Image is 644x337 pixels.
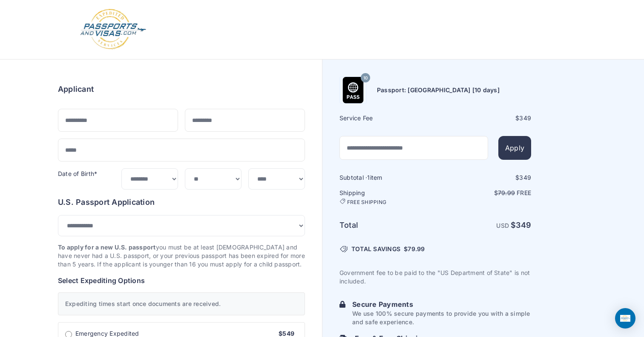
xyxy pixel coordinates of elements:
span: $549 [279,330,294,337]
h6: Passport: [GEOGRAPHIC_DATA] [10 days] [377,86,500,94]
span: 79.99 [408,245,425,252]
div: $ [436,173,531,182]
div: Open Intercom Messenger [615,308,635,329]
img: Logo [79,8,147,51]
div: $ [436,114,531,122]
h6: Total [339,219,434,231]
h6: Applicant [58,83,94,95]
p: We use 100% secure payments to provide you with a simple and safe experience. [352,309,531,326]
button: Apply [498,136,531,160]
p: you must be at least [DEMOGRAPHIC_DATA] and have never had a U.S. passport, or your previous pass... [58,243,305,269]
h6: Secure Payments [352,299,531,309]
h6: U.S. Passport Application [58,196,305,208]
h6: Service Fee [339,114,434,122]
h6: Shipping [339,189,434,206]
span: 349 [519,174,531,181]
span: 349 [516,221,531,229]
img: Product Name [340,77,366,103]
p: $ [436,189,531,197]
span: TOTAL SAVINGS [351,245,400,253]
span: 79.99 [498,189,515,196]
p: Government fee to be paid to the "US Department of State" is not included. [339,269,531,286]
h6: Subtotal · item [339,173,434,182]
h6: Select Expediting Options [58,275,305,286]
span: 10 [363,73,368,84]
span: FREE SHIPPING [347,199,386,206]
span: 349 [519,114,531,122]
div: Expediting times start once documents are received. [58,292,305,315]
span: Free [517,189,531,196]
span: 1 [367,174,370,181]
strong: To apply for a new U.S. passport [58,244,156,251]
span: USD [496,222,509,229]
strong: $ [511,221,531,229]
span: $ [404,245,425,253]
label: Date of Birth* [58,170,97,177]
